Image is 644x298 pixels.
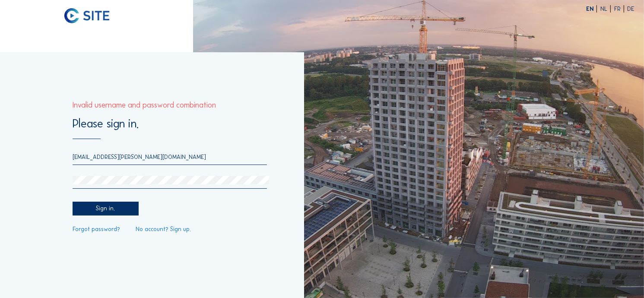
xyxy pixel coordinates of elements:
div: Please sign in. [73,118,267,139]
input: Email [73,153,267,161]
div: DE [628,6,634,12]
div: FR [614,6,624,12]
img: C-SITE logo [64,8,109,23]
div: NL [600,6,611,12]
a: Forgot password? [73,226,120,232]
div: Sign in. [73,202,138,216]
a: No account? Sign up. [136,226,191,232]
div: Invalid username and password combination [73,101,216,109]
div: EN [586,6,597,12]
